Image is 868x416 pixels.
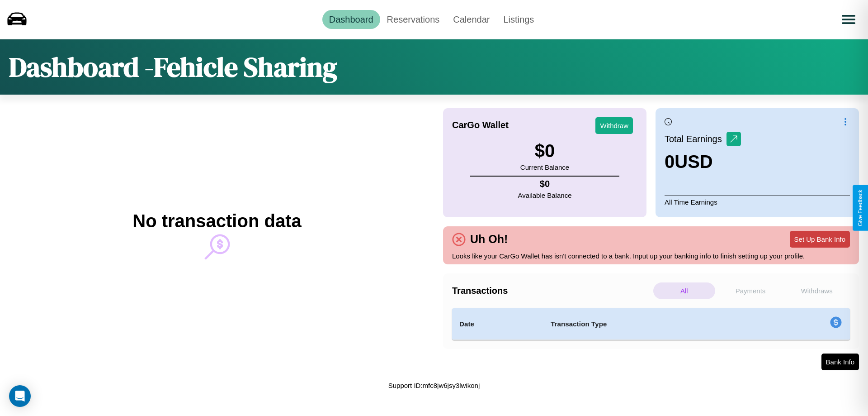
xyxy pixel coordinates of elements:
[836,7,861,32] button: Open menu
[132,211,301,231] h2: No transaction data
[665,152,741,172] h3: 0 USD
[786,282,848,299] p: Withdraws
[459,319,536,330] h4: Date
[520,161,569,173] p: Current Balance
[466,233,512,246] h4: Uh Oh!
[821,354,859,370] button: Bank Info
[452,250,850,262] p: Looks like your CarGo Wallet has isn't connected to a bank. Input up your banking info to finish ...
[595,117,633,134] button: Withdraw
[520,141,569,161] h3: $ 0
[452,308,850,340] table: simple table
[380,10,447,29] a: Reservations
[665,196,850,208] p: All Time Earnings
[9,385,31,407] div: Open Intercom Messenger
[653,282,715,299] p: All
[388,379,480,392] p: Support ID: mfc8jw6jsy3lwikonj
[857,190,863,226] div: Give Feedback
[452,120,509,130] h4: CarGo Wallet
[551,319,756,330] h4: Transaction Type
[452,286,651,296] h4: Transactions
[518,189,572,201] p: Available Balance
[496,10,541,29] a: Listings
[518,179,572,189] h4: $ 0
[9,48,337,86] h1: Dashboard - Fehicle Sharing
[322,10,380,29] a: Dashboard
[665,131,726,147] p: Total Earnings
[790,231,850,248] button: Set Up Bank Info
[446,10,496,29] a: Calendar
[720,282,782,299] p: Payments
